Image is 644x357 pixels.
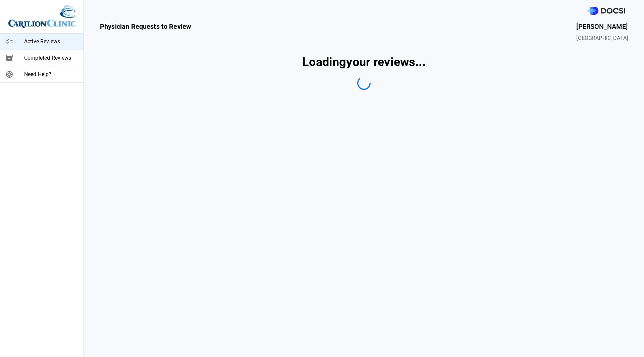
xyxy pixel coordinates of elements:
span: [GEOGRAPHIC_DATA] [576,34,628,42]
img: DOCSI Logo [587,7,625,15]
span: Completed Reviews [24,54,78,62]
img: Site Logo [8,5,75,28]
span: Need Help? [24,70,78,78]
span: [PERSON_NAME] [576,21,628,32]
span: Physician Requests to Review [100,21,191,42]
span: Active Reviews [24,38,78,46]
span: Loading your reviews ... [302,53,425,71]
